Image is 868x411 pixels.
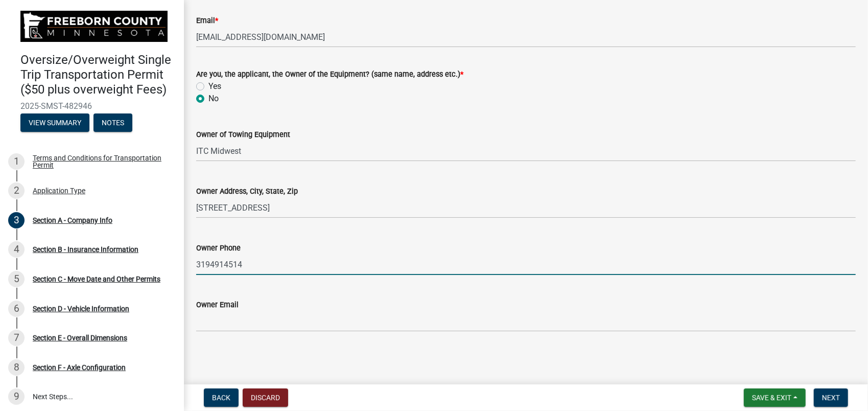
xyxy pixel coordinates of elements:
[93,113,132,132] button: Notes
[33,334,127,341] div: Section E - Overall Dimensions
[196,245,241,252] label: Owner Phone
[20,101,163,111] span: 2025-SMST-482946
[196,71,463,78] label: Are you, the applicant, the Owner of the Equipment? (same name, address etc.)
[752,394,791,402] span: Save & Exit
[8,241,25,258] div: 4
[822,394,840,402] span: Next
[196,17,218,25] label: Email
[8,389,25,405] div: 9
[33,276,160,283] div: Section C - Move Date and Other Permits
[8,301,25,317] div: 6
[208,80,221,93] label: Yes
[8,330,25,346] div: 7
[33,217,112,224] div: Section A - Company Info
[33,187,85,194] div: Application Type
[196,188,298,195] label: Owner Address, City, State, Zip
[8,359,25,376] div: 8
[33,246,138,253] div: Section B - Insurance Information
[243,389,288,407] button: Discard
[20,11,168,42] img: Freeborn County, Minnesota
[93,119,132,127] wm-modal-confirm: Notes
[208,93,219,105] label: No
[8,271,25,287] div: 5
[196,131,290,139] label: Owner of Towing Equipment
[20,113,89,132] button: View Summary
[212,394,230,402] span: Back
[20,119,89,127] wm-modal-confirm: Summary
[33,364,126,371] div: Section F - Axle Configuration
[33,305,129,312] div: Section D - Vehicle Information
[204,389,239,407] button: Back
[8,182,25,199] div: 2
[20,53,176,97] h4: Oversize/Overweight Single Trip Transportation Permit ($50 plus overweight Fees)
[8,212,25,229] div: 3
[33,154,168,169] div: Terms and Conditions for Transportation Permit
[814,389,848,407] button: Next
[8,153,25,170] div: 1
[744,389,806,407] button: Save & Exit
[196,302,239,309] label: Owner Email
